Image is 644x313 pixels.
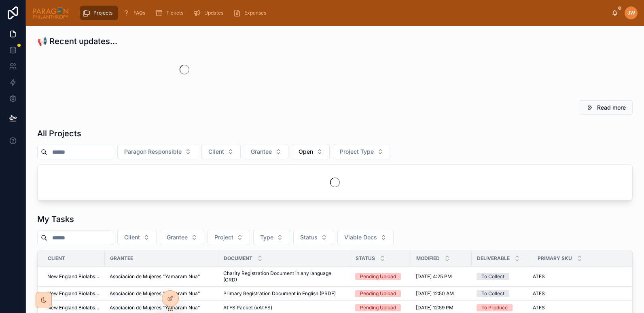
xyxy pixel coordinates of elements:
[360,273,396,280] div: Pending Upload
[292,144,330,159] button: Select Button
[204,10,223,16] span: Updates
[416,273,467,280] a: [DATE] 4:25 PM
[360,304,396,311] div: Pending Upload
[477,304,527,311] a: To Produce
[117,144,198,159] button: Select Button
[355,290,406,297] a: Pending Upload
[201,144,241,159] button: Select Button
[481,273,504,280] div: To Collect
[231,6,272,20] a: Expenses
[533,273,545,280] span: ATFS
[300,233,318,241] span: Status
[80,6,118,20] a: Projects
[627,10,635,16] span: JW
[37,36,117,47] h1: 📢 Recent updates...
[355,304,406,311] a: Pending Upload
[360,290,396,297] div: Pending Upload
[120,6,151,20] a: FAQs
[110,255,133,262] span: Grantee
[37,128,81,139] h1: All Projects
[214,233,233,241] span: Project
[93,10,112,16] span: Projects
[32,6,69,19] img: App logo
[48,255,65,262] span: Client
[166,10,183,16] span: Tickets
[47,290,100,297] a: New England Biolabs Foundation
[533,273,622,280] a: ATFS
[110,305,214,311] a: Asociación de Mujeres "Yamaram Nua"
[110,273,200,280] span: Asociación de Mujeres "Yamaram Nua"
[416,305,467,311] a: [DATE] 12:59 PM
[124,233,140,241] span: Client
[533,305,545,311] span: ATFS
[337,230,394,245] button: Select Button
[160,230,204,245] button: Select Button
[47,273,100,280] a: New England Biolabs Foundation
[533,305,622,311] a: ATFS
[533,290,622,297] a: ATFS
[244,10,266,16] span: Expenses
[356,255,375,262] span: Status
[538,255,572,262] span: Primary SKU
[340,148,374,156] span: Project Type
[477,290,527,297] a: To Collect
[110,305,200,311] span: Asociación de Mujeres "Yamaram Nua"
[416,290,467,297] a: [DATE] 12:50 AM
[416,255,440,262] span: Modified
[260,233,273,241] span: Type
[124,148,182,156] span: Paragon Responsible
[244,144,288,159] button: Select Button
[223,290,336,297] span: Primary Registration Document in English (PRDE)
[481,304,508,311] div: To Produce
[76,4,612,22] div: scrollable content
[253,230,290,245] button: Select Button
[416,290,454,297] span: [DATE] 12:50 AM
[167,233,188,241] span: Grantee
[117,230,157,245] button: Select Button
[481,290,504,297] div: To Collect
[293,230,334,245] button: Select Button
[47,305,100,311] a: New England Biolabs Foundation
[355,273,406,280] a: Pending Upload
[223,290,345,297] a: Primary Registration Document in English (PRDE)
[477,255,510,262] span: Deliverable
[191,6,229,20] a: Updates
[333,144,390,159] button: Select Button
[223,305,345,311] a: ATFS Packet (xATFS)
[597,104,626,112] span: Read more
[223,270,345,283] a: Charity Registration Document in any language (CRD)
[477,273,527,280] a: To Collect
[110,290,214,297] a: Asociación de Mujeres "Yamaram Nua"
[110,273,214,280] a: Asociación de Mujeres "Yamaram Nua"
[110,290,200,297] span: Asociación de Mujeres "Yamaram Nua"
[223,305,272,311] span: ATFS Packet (xATFS)
[299,148,313,156] span: Open
[153,6,189,20] a: Tickets
[416,305,453,311] span: [DATE] 12:59 PM
[533,290,545,297] span: ATFS
[251,148,272,156] span: Grantee
[133,10,145,16] span: FAQs
[579,100,633,115] button: Read more
[208,148,224,156] span: Client
[208,230,250,245] button: Select Button
[416,273,452,280] span: [DATE] 4:25 PM
[37,214,74,225] h1: My Tasks
[224,255,252,262] span: Document
[344,233,377,241] span: Viable Docs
